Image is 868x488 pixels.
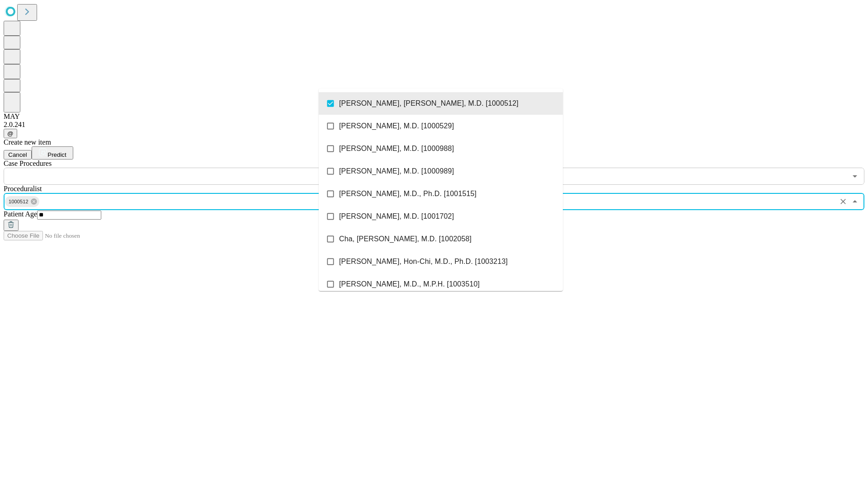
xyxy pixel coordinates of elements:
[4,129,17,138] button: @
[339,211,454,222] span: [PERSON_NAME], M.D. [1001702]
[4,138,51,146] span: Create new item
[4,150,32,160] button: Cancel
[4,185,42,192] span: Proceduralist
[339,188,476,199] span: [PERSON_NAME], M.D., Ph.D. [1001515]
[47,151,66,158] span: Predict
[849,170,861,183] button: Open
[32,146,73,160] button: Predict
[5,196,39,207] div: 1000512
[339,279,480,290] span: [PERSON_NAME], M.D., M.P.H. [1003510]
[5,197,32,207] span: 1000512
[4,113,864,121] div: MAY
[339,143,454,154] span: [PERSON_NAME], M.D. [1000988]
[4,160,52,167] span: Scheduled Procedure
[339,98,519,109] span: [PERSON_NAME], [PERSON_NAME], M.D. [1000512]
[849,195,861,208] button: Close
[7,130,14,137] span: @
[339,256,508,267] span: [PERSON_NAME], Hon-Chi, M.D., Ph.D. [1003213]
[339,234,472,244] span: Cha, [PERSON_NAME], M.D. [1002058]
[4,210,37,218] span: Patient Age
[837,195,849,208] button: Clear
[4,121,864,129] div: 2.0.241
[339,166,454,177] span: [PERSON_NAME], M.D. [1000989]
[8,151,27,158] span: Cancel
[339,121,454,131] span: [PERSON_NAME], M.D. [1000529]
